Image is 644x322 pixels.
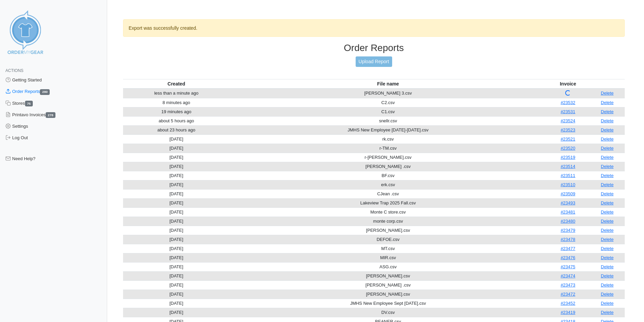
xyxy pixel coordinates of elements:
[560,164,575,169] a: #23514
[560,200,575,205] a: #23493
[560,237,575,242] a: #23478
[601,127,614,132] a: Delete
[601,173,614,178] a: Delete
[601,182,614,187] a: Delete
[560,264,575,269] a: #23475
[123,42,625,54] h3: Order Reports
[601,155,614,160] a: Delete
[230,153,546,162] td: r-[PERSON_NAME].csv
[560,155,575,160] a: #23519
[123,299,230,308] td: [DATE]
[601,292,614,297] a: Delete
[230,244,546,253] td: MT.csv
[230,98,546,107] td: C2.csv
[601,118,614,123] a: Delete
[560,127,575,132] a: #23523
[601,310,614,315] a: Delete
[230,262,546,271] td: ASG.csv
[601,219,614,224] a: Delete
[123,153,230,162] td: [DATE]
[560,310,575,315] a: #23419
[560,292,575,297] a: #23472
[230,253,546,262] td: MIR.csv
[601,191,614,196] a: Delete
[123,107,230,116] td: 19 minutes ago
[230,134,546,144] td: rk.csv
[123,116,230,125] td: about 5 hours ago
[230,125,546,134] td: JMHS New Employee [DATE]-[DATE].csv
[123,89,230,98] td: less than a minute ago
[601,228,614,233] a: Delete
[123,189,230,198] td: [DATE]
[230,79,546,89] th: File name
[230,235,546,244] td: DEFOE.csv
[123,207,230,217] td: [DATE]
[560,173,575,178] a: #23511
[123,226,230,235] td: [DATE]
[560,109,575,114] a: #23531
[601,264,614,269] a: Delete
[601,109,614,114] a: Delete
[601,100,614,105] a: Delete
[123,180,230,189] td: [DATE]
[601,282,614,288] a: Delete
[230,198,546,207] td: Lakeview Trap 2025 Fall.csv
[46,112,55,118] span: 278
[123,217,230,226] td: [DATE]
[25,101,33,106] span: 75
[230,217,546,226] td: monte corp.csv
[123,98,230,107] td: 8 minutes ago
[5,68,23,73] span: Actions
[560,137,575,142] a: #23521
[230,290,546,299] td: [PERSON_NAME].csv
[230,226,546,235] td: [PERSON_NAME].csv
[560,191,575,196] a: #23509
[601,209,614,215] a: Delete
[560,219,575,224] a: #23480
[123,271,230,280] td: [DATE]
[123,171,230,180] td: [DATE]
[230,162,546,171] td: [PERSON_NAME] .csv
[601,91,614,96] a: Delete
[123,280,230,290] td: [DATE]
[560,301,575,306] a: #23452
[601,137,614,142] a: Delete
[123,198,230,207] td: [DATE]
[123,134,230,144] td: [DATE]
[123,262,230,271] td: [DATE]
[230,116,546,125] td: snellr.csv
[123,253,230,262] td: [DATE]
[560,255,575,260] a: #23476
[123,308,230,317] td: [DATE]
[230,271,546,280] td: [PERSON_NAME].csv
[560,273,575,278] a: #23474
[560,100,575,105] a: #23532
[601,200,614,205] a: Delete
[546,79,590,89] th: Invoice
[560,118,575,123] a: #23524
[123,79,230,89] th: Created
[123,125,230,134] td: about 23 hours ago
[230,144,546,153] td: r-TM.csv
[601,164,614,169] a: Delete
[230,299,546,308] td: JMHS New Employee Sept [DATE].csv
[123,235,230,244] td: [DATE]
[123,244,230,253] td: [DATE]
[230,107,546,116] td: C1.csv
[123,19,625,37] div: Export was successfully created.
[230,280,546,290] td: [PERSON_NAME] .csv
[230,180,546,189] td: erk.csv
[601,301,614,306] a: Delete
[601,273,614,278] a: Delete
[230,189,546,198] td: CJean .csv
[560,209,575,215] a: #23481
[560,282,575,288] a: #23473
[601,246,614,251] a: Delete
[123,144,230,153] td: [DATE]
[601,146,614,151] a: Delete
[123,162,230,171] td: [DATE]
[230,207,546,217] td: Monte C store.csv
[601,237,614,242] a: Delete
[560,228,575,233] a: #23479
[123,290,230,299] td: [DATE]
